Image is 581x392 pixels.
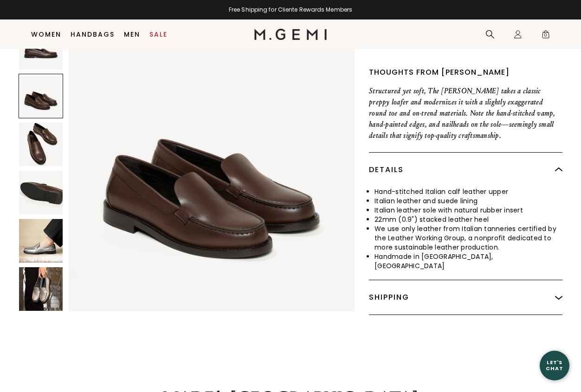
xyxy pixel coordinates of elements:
img: The Olivia [19,219,63,263]
li: Italian leather sole with natural rubber insert [374,206,562,215]
li: We use only leather from Italian tanneries certified by the Leather Working Group, a nonprofit de... [374,224,562,252]
a: Men [124,31,140,38]
img: M.Gemi [254,29,327,40]
img: The Olivia [19,267,63,311]
div: Details [369,153,562,187]
a: Handbags [71,31,115,38]
p: Structured yet soft, The [PERSON_NAME] takes a classic preppy loafer and modernizes it with a sli... [369,85,562,141]
a: Women [31,31,61,38]
li: Handmade in [GEOGRAPHIC_DATA], [GEOGRAPHIC_DATA] [374,252,562,270]
span: 0 [541,32,550,41]
li: 22mm (0.9") stacked leather heel [374,215,562,224]
li: Italian leather and suede lining [374,196,562,206]
li: Hand-stitched Italian calf leather upper [374,187,562,196]
div: Shipping [369,280,562,315]
div: Thoughts from [PERSON_NAME] [369,67,562,78]
div: Let's Chat [540,360,569,371]
img: The Olivia [19,171,63,214]
a: Sale [149,31,168,38]
img: The Olivia [19,122,63,166]
img: The Olivia [69,26,355,311]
